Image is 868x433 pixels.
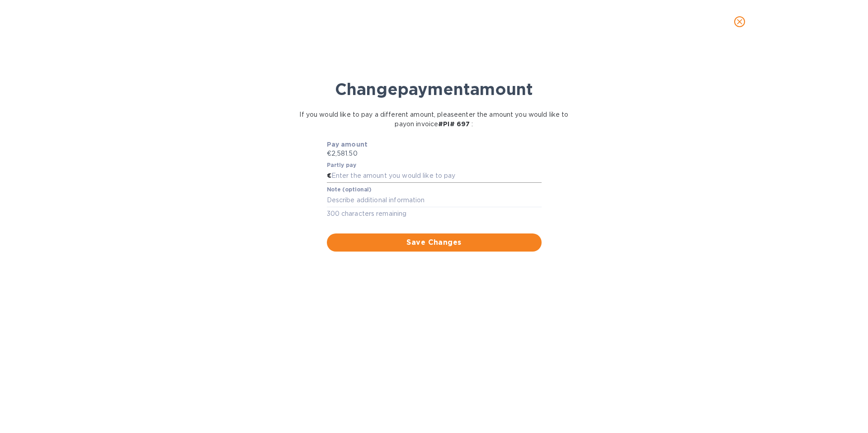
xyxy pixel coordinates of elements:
div: € [327,169,331,183]
p: 300 characters remaining [327,209,542,219]
span: Save Changes [334,237,534,248]
p: €2,581.50 [327,149,542,158]
label: Note (optional) [327,187,371,192]
b: # PI# 697 [438,120,470,128]
button: close [729,11,750,33]
b: Change payment amount [335,79,533,99]
p: If you would like to pay a different amount, please enter the amount you would like to pay on inv... [299,110,570,129]
input: Enter the amount you would like to pay [331,169,542,183]
b: Pay amount [327,141,368,148]
label: Partly pay [327,162,357,168]
button: Save Changes [327,233,542,252]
